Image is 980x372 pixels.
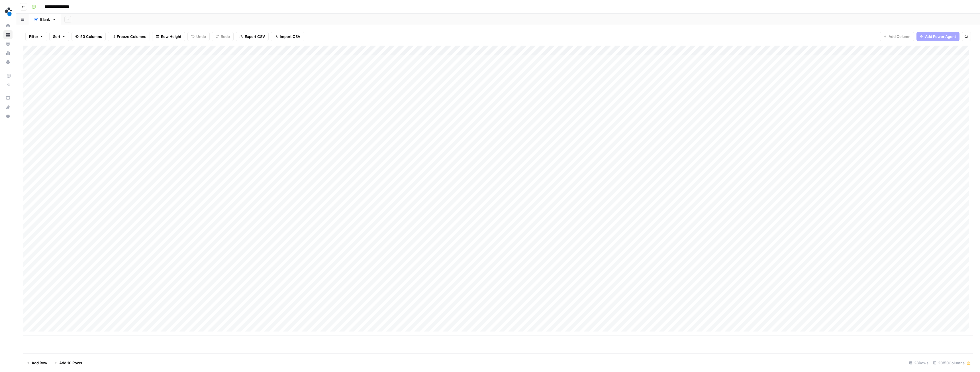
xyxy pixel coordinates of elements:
[280,34,300,39] span: Import CSV
[187,32,210,41] button: Undo
[196,34,206,39] span: Undo
[880,32,914,41] button: Add Column
[49,32,69,41] button: Sort
[32,360,47,366] span: Add Row
[4,103,12,111] div: What's new?
[59,360,82,366] span: Add 10 Rows
[51,358,85,367] button: Add 10 Rows
[40,17,50,22] div: Blank
[3,5,13,19] button: Workspace: spot.ai
[29,34,38,39] span: Filter
[3,39,13,48] a: Your Data
[108,32,150,41] button: Freeze Columns
[3,58,13,67] a: Settings
[3,112,13,121] button: Help + Support
[3,48,13,58] a: Usage
[117,34,146,39] span: Freeze Columns
[271,32,304,41] button: Import CSV
[245,34,265,39] span: Export CSV
[212,32,234,41] button: Redo
[152,32,185,41] button: Row Height
[53,34,60,39] span: Sort
[889,34,910,39] span: Add Column
[221,34,230,39] span: Redo
[161,34,181,39] span: Row Height
[3,93,13,103] a: AirOps Academy
[3,21,13,30] a: Home
[3,7,14,17] img: spot.ai Logo
[916,32,959,41] button: Add Power Agent
[907,358,931,367] div: 28 Rows
[3,30,13,39] a: Browse
[72,32,106,41] button: 50 Columns
[3,103,13,112] button: What's new?
[236,32,269,41] button: Export CSV
[23,358,51,367] button: Add Row
[80,34,102,39] span: 50 Columns
[29,14,61,25] a: Blank
[25,32,47,41] button: Filter
[925,34,956,39] span: Add Power Agent
[931,358,973,367] div: 20/50 Columns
